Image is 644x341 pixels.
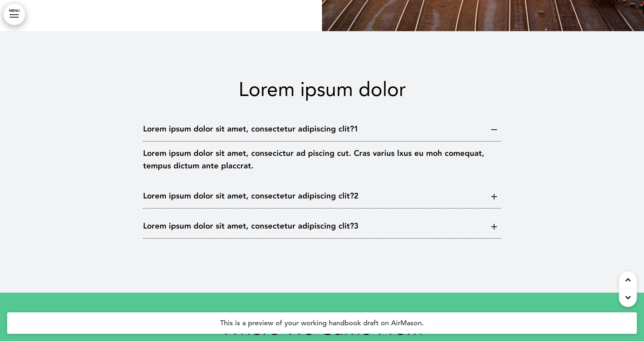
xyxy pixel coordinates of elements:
[143,148,484,171] span: Lorem ipsum dolor sit amet, consecictur ad piscing cut. Cras varius lxus eu moh comequat, tempus ...
[143,124,358,134] span: Lorem ipsum dolor sit amet, consectetur adipiscing clit?1
[143,191,358,201] span: Lorem ipsum dolor sit amet, consectetur adipiscing clit?2
[143,318,501,338] h1: Where We Came From
[4,4,25,25] a: MENU
[143,80,501,99] h1: Lorem ipsum dolor
[7,312,637,334] h4: This is a preview of your working handbook draft on AirMason.
[143,221,358,231] span: Lorem ipsum dolor sit amet, consectetur adipiscing clit?3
